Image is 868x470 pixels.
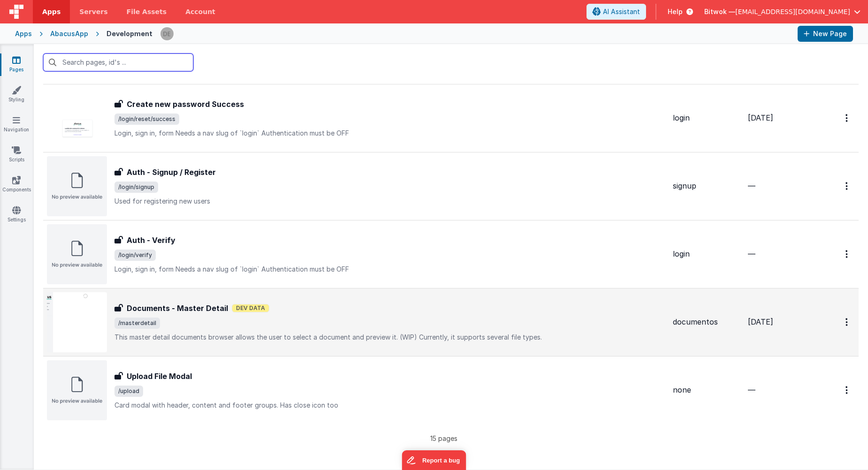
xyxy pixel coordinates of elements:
span: /upload [114,386,143,397]
h3: Auth - Signup / Register [127,167,216,178]
p: Login, sign in, form Needs a nav slug of `login` Authentication must be OFF [114,129,665,138]
iframe: Marker.io feedback button [402,450,466,470]
span: — [748,385,755,394]
span: [EMAIL_ADDRESS][DOMAIN_NAME] [735,7,850,16]
p: Login, sign in, form Needs a nav slug of `login` Authentication must be OFF [114,265,665,274]
button: Options [840,108,855,128]
span: [DATE] [748,113,773,122]
div: login [673,113,740,123]
button: Options [840,244,855,264]
span: /masterdetail [114,318,160,329]
div: AbacusApp [50,29,88,38]
button: Bitwok — [EMAIL_ADDRESS][DOMAIN_NAME] [704,7,860,16]
span: /login/verify [114,250,156,261]
span: /login/signup [114,182,158,193]
span: File Assets [127,7,167,16]
span: AI Assistant [603,7,640,16]
input: Search pages, id's ... [43,53,193,71]
button: Options [840,176,855,196]
div: login [673,249,740,259]
button: AI Assistant [586,4,646,20]
div: signup [673,181,740,191]
button: New Page [798,26,853,42]
h3: Documents - Master Detail [127,303,228,314]
span: Help [668,7,683,16]
img: e7fe25dfebe04b7fa32e5015350e2f18 [160,27,174,40]
h3: Auth - Verify [127,235,175,246]
div: Development [107,29,152,38]
div: documentos [673,317,740,327]
span: Apps [42,7,61,16]
div: Apps [15,29,32,38]
p: Used for registering new users [114,197,665,206]
span: /login/reset/success [114,114,179,125]
div: none [673,385,740,395]
span: Dev Data [232,304,269,312]
h3: Upload File Modal [127,371,192,382]
span: — [748,181,755,190]
p: Card modal with header, content and footer groups. Has close icon too [114,401,665,410]
button: Options [840,312,855,332]
p: 15 pages [43,433,845,443]
p: This master detail documents browser allows the user to select a document and preview it. (WIP) C... [114,333,665,342]
span: Servers [79,7,107,16]
span: [DATE] [748,317,773,326]
h3: Create new password Success [127,99,244,110]
span: Bitwok — [704,7,735,16]
span: — [748,249,755,258]
button: Options [840,380,855,400]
